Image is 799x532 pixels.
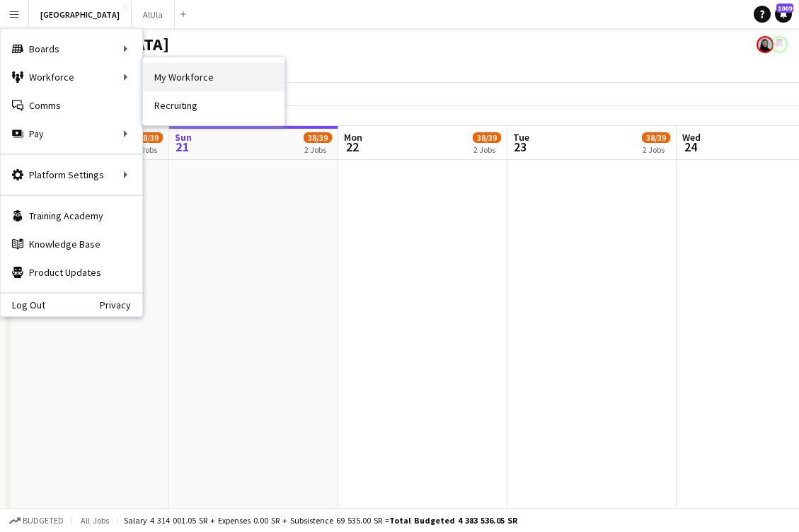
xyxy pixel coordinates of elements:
[1,258,142,287] a: Product Updates
[771,36,788,53] app-user-avatar: Assaf Alassaf
[680,139,701,155] span: 24
[1,63,142,91] div: Workforce
[124,515,517,526] div: Salary 4 314 001.05 SR + Expenses 0.00 SR + Subsistence 69 535.00 SR =
[143,63,284,91] a: My Workforce
[682,131,701,144] span: Wed
[173,139,192,155] span: 21
[132,1,175,28] button: AlUla
[143,91,284,120] a: Recruiting
[1,35,142,63] div: Boards
[23,516,64,526] span: Budgeted
[775,6,792,23] a: 1009
[1,91,142,120] a: Comms
[1,299,45,311] a: Log Out
[757,36,774,53] app-user-avatar: Deemah Bin Hayan
[7,513,66,528] button: Budgeted
[342,139,362,155] span: 22
[1,161,142,189] div: Platform Settings
[304,132,332,143] span: 38/39
[1,230,142,258] a: Knowledge Base
[513,131,529,144] span: Tue
[1,202,142,230] a: Training Academy
[78,515,112,526] span: All jobs
[29,1,132,28] button: [GEOGRAPHIC_DATA]
[135,144,162,155] div: 2 Jobs
[389,515,517,526] span: Total Budgeted 4 383 536.05 SR
[473,132,501,143] span: 38/39
[642,132,670,143] span: 38/39
[175,131,192,144] span: Sun
[511,139,529,155] span: 23
[473,144,500,155] div: 2 Jobs
[304,144,331,155] div: 2 Jobs
[344,131,362,144] span: Mon
[776,4,793,13] span: 1009
[134,132,163,143] span: 38/39
[100,299,142,311] a: Privacy
[1,120,142,148] div: Pay
[643,144,669,155] div: 2 Jobs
